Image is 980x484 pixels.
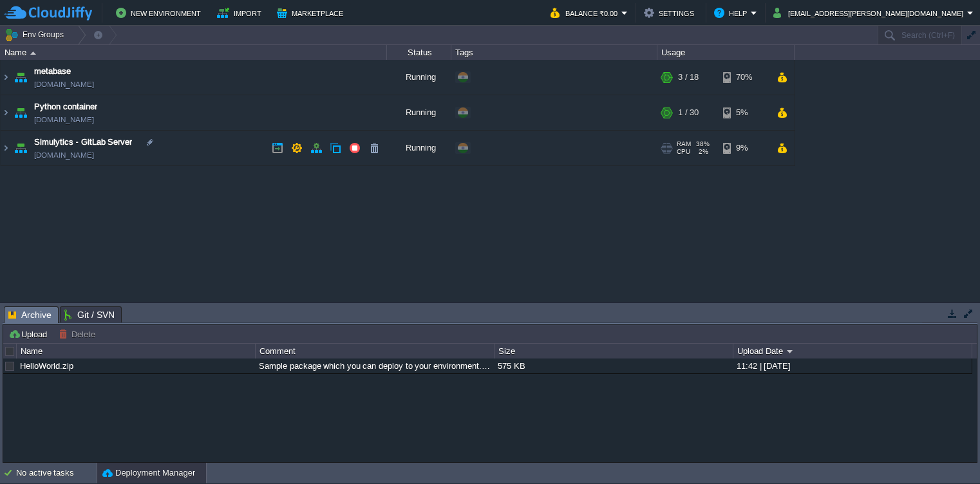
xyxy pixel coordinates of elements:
button: Settings [644,5,698,21]
div: Name [1,45,386,60]
button: Delete [59,328,99,340]
span: RAM [677,140,691,148]
div: Tags [452,45,657,60]
a: [DOMAIN_NAME] [34,113,94,126]
a: Python container [34,100,97,113]
div: Status [388,45,451,60]
div: 575 KB [495,358,732,373]
a: metabase [34,65,71,78]
a: Simulytics - GitLab Server [34,136,132,149]
div: 9% [723,131,765,165]
button: New Environment [116,5,205,21]
div: Upload Date [734,344,972,358]
div: Comment [256,344,494,358]
img: AMDAwAAAACH5BAEAAAAALAAAAAABAAEAAAICRAEAOw== [1,131,11,165]
img: AMDAwAAAACH5BAEAAAAALAAAAAABAAEAAAICRAEAOw== [1,95,11,130]
div: Running [387,95,451,130]
button: Env Groups [5,26,68,44]
div: Name [17,344,255,358]
a: HelloWorld.zip [20,361,73,371]
div: Usage [658,45,794,60]
div: 1 / 30 [678,95,699,130]
button: Marketplace [277,5,347,21]
div: Size [495,344,733,358]
div: 11:42 | [DATE] [733,358,971,373]
div: Sample package which you can deploy to your environment. Feel free to delete and upload a package... [256,358,493,373]
span: Archive [8,307,52,323]
img: AMDAwAAAACH5BAEAAAAALAAAAAABAAEAAAICRAEAOw== [12,95,30,130]
img: AMDAwAAAACH5BAEAAAAALAAAAAABAAEAAAICRAEAOw== [12,60,30,95]
span: 38% [696,140,710,148]
div: No active tasks [16,463,97,483]
img: AMDAwAAAACH5BAEAAAAALAAAAAABAAEAAAICRAEAOw== [30,51,36,55]
div: 3 / 18 [678,60,699,95]
span: 2% [695,148,708,156]
div: 5% [723,95,765,130]
iframe: chat widget [926,433,967,471]
button: Upload [8,328,51,340]
span: Git / SVN [64,307,115,322]
button: Balance ₹0.00 [551,5,621,21]
button: Help [714,5,751,21]
button: [EMAIL_ADDRESS][PERSON_NAME][DOMAIN_NAME] [773,5,967,21]
a: [DOMAIN_NAME] [34,78,94,91]
span: CPU [677,148,690,156]
img: AMDAwAAAACH5BAEAAAAALAAAAAABAAEAAAICRAEAOw== [1,60,11,95]
a: [DOMAIN_NAME] [34,149,94,162]
div: Running [387,60,451,95]
img: CloudJiffy [5,5,92,21]
button: Deployment Manager [102,467,195,479]
div: 70% [723,60,765,95]
img: AMDAwAAAACH5BAEAAAAALAAAAAABAAEAAAICRAEAOw== [12,131,30,165]
button: Import [217,5,265,21]
div: Running [387,131,451,165]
